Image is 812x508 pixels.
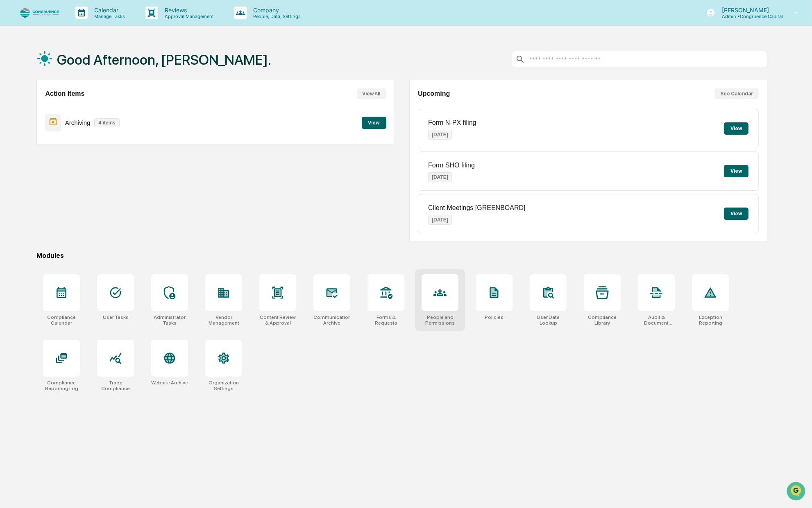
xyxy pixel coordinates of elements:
[724,208,748,220] button: View
[8,184,15,190] div: 🔎
[786,481,808,503] iframe: Open customer support
[97,380,134,391] div: Trade Compliance
[724,165,748,177] button: View
[367,314,404,326] div: Forms & Requests
[68,111,71,118] span: •
[37,71,113,77] div: We're available if you need us!
[36,252,767,260] div: Modules
[16,183,52,191] span: Data Lookup
[5,164,56,179] a: 🖐️Preclearance
[65,119,91,126] p: Archiving
[724,122,748,135] button: View
[8,104,21,117] img: Jack Rasmussen
[94,118,119,127] p: 4 items
[418,90,450,97] h2: Upcoming
[313,314,350,326] div: Communications Archive
[428,130,452,140] p: [DATE]
[428,172,452,182] p: [DATE]
[17,63,32,77] img: 8933085812038_c878075ebb4cc5468115_72.jpg
[530,314,567,326] div: User Data Lookup
[43,380,80,391] div: Compliance Reporting Log
[8,126,21,139] img: Jack Rasmussen
[715,7,783,14] p: [PERSON_NAME]
[158,7,218,14] p: Reviews
[68,133,71,140] span: •
[37,63,134,71] div: Start new chat
[73,111,89,118] span: [DATE]
[58,203,99,209] a: Powered byPylon
[16,134,23,140] img: 1746055101610-c473b297-6a78-478c-a979-82029cc54cd1
[428,162,475,169] p: Form SHO filing
[151,380,188,386] div: Website Archive
[8,91,55,97] div: Past conversations
[362,118,386,126] a: View
[25,111,66,118] span: [PERSON_NAME]
[68,167,102,176] span: Attestations
[715,14,783,19] p: Admin • Congruence Capital
[151,314,188,326] div: Administrator Tasks
[8,17,149,30] p: How can we help?
[57,52,271,68] h1: Good Afternoon, [PERSON_NAME].
[73,133,89,140] span: [DATE]
[428,119,476,126] p: Form N-PX filing
[88,7,129,14] p: Calendar
[485,314,504,320] div: Policies
[16,112,23,118] img: 1746055101610-c473b297-6a78-478c-a979-82029cc54cd1
[8,63,23,77] img: 1746055101610-c473b297-6a78-478c-a979-82029cc54cd1
[5,180,55,194] a: 🔎Data Lookup
[247,14,305,19] p: People, Data, Settings
[714,88,759,99] button: See Calendar
[158,14,218,19] p: Approval Management
[25,133,66,140] span: [PERSON_NAME]
[205,380,242,391] div: Organization Settings
[88,14,129,19] p: Manage Tasks
[428,204,525,212] p: Client Meetings [GREENBOARD]
[247,7,305,14] p: Company
[21,37,135,46] input: Clear
[43,314,80,326] div: Compliance Calendar
[362,117,386,129] button: View
[20,7,59,18] img: logo
[428,215,452,225] p: [DATE]
[82,203,99,209] span: Pylon
[127,89,149,99] button: See all
[103,314,129,320] div: User Tasks
[45,90,84,97] h2: Action Items
[139,65,149,75] button: Start new chat
[638,314,675,326] div: Audit & Document Logs
[422,314,458,326] div: People and Permissions
[259,314,296,326] div: Content Review & Approval
[56,164,105,179] a: 🗄️Attestations
[584,314,621,326] div: Compliance Library
[59,168,66,175] div: 🗄️
[8,168,15,175] div: 🖐️
[16,167,53,176] span: Preclearance
[357,88,386,99] button: View All
[205,314,242,326] div: Vendor Management
[692,314,729,326] div: Exception Reporting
